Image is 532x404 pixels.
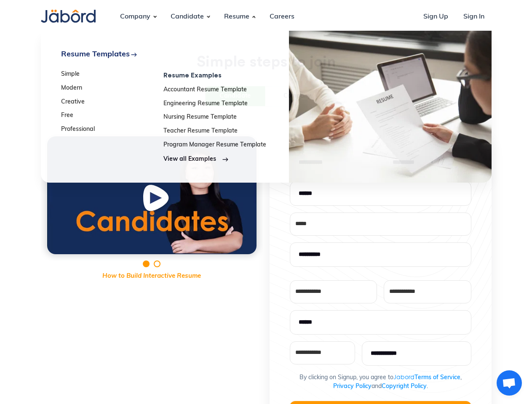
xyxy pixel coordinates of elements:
[113,5,157,28] div: Company
[61,99,158,106] a: Creative
[131,51,137,58] div: east
[163,87,266,94] a: Accountant Resume Template
[41,130,263,260] div: 1 of 2
[382,383,427,390] a: Copyright Policy
[164,5,211,28] div: Candidate
[143,260,150,267] div: Show slide 1 of 2
[47,136,257,254] a: open lightbox
[61,51,266,58] a: Resume Templateseast
[163,156,216,162] strong: View all Examples
[333,383,372,390] a: Privacy Policy
[263,5,301,28] a: Careers
[163,156,266,164] a: View all Exampleseast
[141,183,173,216] img: Play Button
[41,272,263,282] p: How to Build Interactive Resume
[41,130,263,281] div: carousel
[61,126,158,133] a: Professional
[217,5,256,28] div: Resume
[61,51,130,58] span: Resume Templates
[163,128,266,135] a: Teacher Resume Template
[457,5,491,28] a: Sign In
[163,101,266,108] a: Engineering Resume Template
[393,373,414,380] span: Jabord
[41,10,96,23] img: Jabord
[289,31,492,183] img: Resume Templates
[163,142,266,149] a: Program Manager Resume Template
[61,85,158,92] a: Modern
[163,114,266,121] a: Nursing Resume Template
[417,5,455,28] a: Sign Up
[61,71,158,78] a: Simple
[299,372,462,391] p: By clicking on Signup, you agree to , and .
[497,370,522,396] a: Open chat
[47,136,257,254] img: Candidate Thumbnail
[163,71,266,80] h4: Resume Examples
[61,112,158,120] a: Free
[393,375,460,381] a: JabordTerms of Service
[41,31,492,183] nav: Resume
[222,156,229,164] div: east
[154,260,160,267] div: Show slide 2 of 2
